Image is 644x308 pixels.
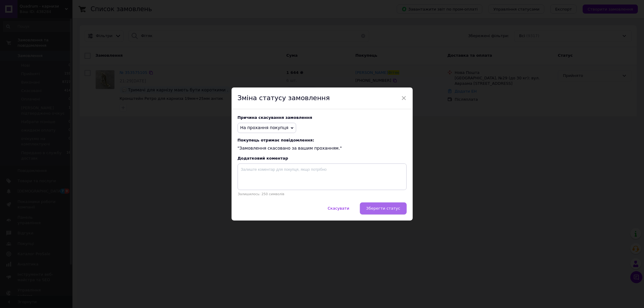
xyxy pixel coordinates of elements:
span: На прохання покупця [240,125,289,130]
button: Скасувати [321,202,355,214]
div: "Замовлення скасовано за вашим проханням." [238,138,407,151]
p: Залишилось: 250 символів [238,192,407,196]
span: Скасувати [328,206,349,211]
div: Причина скасування замовлення [238,115,407,120]
span: Зберегти статус [366,206,400,211]
div: Додатковий коментар [238,156,407,160]
div: Зміна статусу замовлення [232,87,413,109]
span: × [401,93,407,103]
button: Зберегти статус [360,202,407,214]
span: Покупець отримає повідомлення: [238,138,407,142]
